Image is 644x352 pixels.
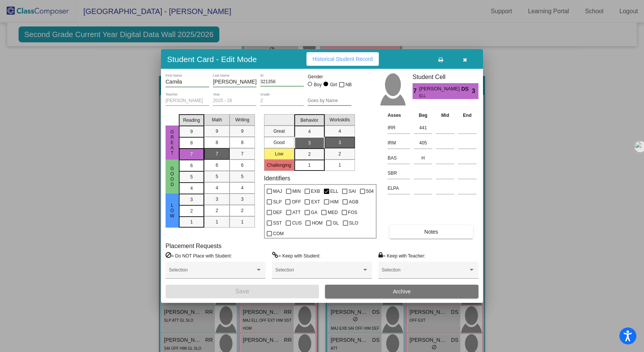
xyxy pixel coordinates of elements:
[366,187,374,196] span: 504
[348,208,358,217] span: FOS
[349,219,358,228] span: SLO
[413,73,478,81] h3: Student Cell
[306,52,379,66] button: Historical Student Record
[338,128,341,135] span: 4
[264,175,290,182] label: Identifiers
[241,139,244,146] span: 8
[190,128,193,135] span: 9
[241,219,244,225] span: 1
[345,80,352,89] span: NB
[216,207,218,214] span: 2
[190,219,193,225] span: 1
[338,139,341,146] span: 3
[241,173,244,180] span: 5
[166,252,232,259] label: = Do NOT Place with Student:
[349,197,358,206] span: AGB
[260,79,304,85] input: Enter ID
[325,285,478,298] button: Archive
[311,187,320,196] span: EXB
[349,187,356,196] span: SAI
[389,225,473,239] button: Notes
[419,93,456,99] span: ELL
[388,152,410,164] input: assessment
[413,87,419,96] span: 7
[314,81,322,88] div: Boy
[190,208,193,214] span: 2
[166,242,222,250] label: Placement Requests
[300,117,318,124] span: Behavior
[216,128,218,135] span: 9
[273,208,282,217] span: DEF
[190,174,193,180] span: 5
[216,173,218,180] span: 5
[216,185,218,191] span: 4
[235,116,249,123] span: Writing
[167,54,257,64] h3: Student Card - Edit Mode
[292,219,302,228] span: CUS
[241,150,244,157] span: 7
[166,285,319,298] button: Save
[216,162,218,169] span: 6
[169,129,176,156] span: Great
[212,116,222,123] span: Math
[213,98,256,104] input: year
[216,196,218,203] span: 3
[308,140,311,146] span: 3
[311,197,320,206] span: EXT
[388,122,410,133] input: assessment
[273,219,282,228] span: SST
[333,219,339,228] span: GL
[412,111,434,119] th: Beg
[330,187,338,196] span: ELL
[241,196,244,203] span: 3
[461,85,472,93] span: DS
[292,208,301,217] span: ATT
[393,288,411,295] span: Archive
[241,128,244,135] span: 9
[308,98,351,104] input: goes by name
[190,151,193,158] span: 7
[190,162,193,169] span: 6
[241,162,244,169] span: 6
[241,207,244,214] span: 2
[241,185,244,191] span: 4
[292,187,301,196] span: MIN
[308,73,351,80] mat-label: Gender
[330,81,337,88] div: Girl
[378,252,425,259] label: = Keep with Teacher:
[388,137,410,149] input: assessment
[216,219,218,225] span: 1
[308,162,311,169] span: 1
[190,140,193,146] span: 8
[312,219,322,228] span: HOM
[419,85,461,93] span: [PERSON_NAME]
[273,187,282,196] span: MAJ
[328,208,338,217] span: MED
[338,162,341,169] span: 1
[260,98,304,104] input: grade
[472,87,478,96] span: 3
[216,139,218,146] span: 8
[338,150,341,157] span: 2
[183,117,200,124] span: Reading
[388,167,410,179] input: assessment
[311,208,317,217] span: GA
[273,229,284,238] span: COM
[190,196,193,203] span: 3
[308,151,311,158] span: 2
[434,111,456,119] th: Mid
[273,197,282,206] span: SLP
[292,197,301,206] span: OFF
[169,203,176,219] span: Low
[169,166,176,187] span: Good
[456,111,478,119] th: End
[330,197,339,206] span: HIM
[386,111,412,119] th: Asses
[235,288,249,295] span: Save
[388,183,410,194] input: assessment
[216,150,218,157] span: 7
[190,185,193,192] span: 4
[308,128,311,135] span: 4
[424,229,438,235] span: Notes
[272,252,320,259] label: = Keep with Student:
